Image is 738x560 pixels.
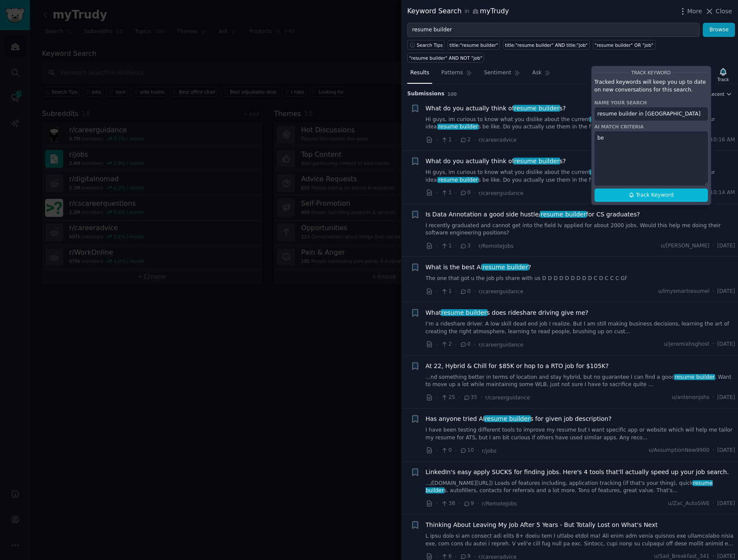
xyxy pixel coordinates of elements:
span: 25 [441,394,455,402]
span: Patterns [441,69,463,77]
p: Tracked keywords will keep you up to date on new conversations for this search. [595,79,708,94]
a: ...nd something better in terms of location and stay hybrid, but no guarantee I can find a goodre... [426,374,735,389]
span: · [713,242,714,250]
span: r/careerguidance [479,342,523,348]
span: resume builder [484,415,531,422]
a: Results [407,66,432,84]
span: · [480,393,482,402]
a: I have been testing different tools to improve my resume but I want specific app or website which... [426,426,735,441]
span: resume builder [590,169,631,175]
span: [DATE] [717,447,735,454]
span: u/[PERSON_NAME] [661,242,710,250]
span: What do you actually think of s? [426,157,566,166]
a: Hi guys, im curious to know what you dislike about the currentresume builders out there. What wou... [426,116,735,131]
span: Track Keyword [631,70,671,75]
span: resume builder [482,264,528,271]
a: What is the best AIresume builder? [426,263,531,272]
a: Ask [529,66,554,84]
span: · [474,189,476,198]
button: Recent [709,91,732,97]
span: [DATE] [717,394,735,402]
span: · [474,287,476,296]
span: · [713,500,714,508]
span: resume builder [437,177,479,183]
span: Ask [532,69,542,77]
span: Thinking About Leaving My Job After 5 Years - But Totally Lost on What's Next [426,520,658,530]
span: resume builder [437,124,479,130]
span: Is Data Annotation a good side hustle/ for CS graduates? [426,210,640,219]
span: [DATE] [717,242,735,250]
span: · [436,446,438,455]
span: [DATE] [717,500,735,508]
span: 2 [460,136,470,144]
span: · [455,135,457,144]
span: resume builder [674,374,715,380]
span: Search Tips [417,42,443,48]
span: 38 [441,500,455,508]
span: r/careeradvice [479,137,517,143]
span: · [713,394,714,402]
span: · [436,287,438,296]
span: in [464,8,469,15]
span: · [455,241,457,250]
span: Has anyone tried AI s for given job description? [426,414,612,423]
a: Sentiment [481,66,523,84]
span: 1 [441,189,451,197]
span: r/jobs [482,448,497,454]
span: u/lmysmartresumel [658,288,709,295]
span: 35 [463,394,477,402]
span: 1 [441,242,451,250]
div: "resume builder" OR "job" [595,42,653,48]
span: u/AssumptionNew9900 [649,447,710,454]
span: 10:14 AM [710,189,735,197]
span: 0 [460,288,470,295]
span: · [436,241,438,250]
span: · [474,135,476,144]
a: Patterns [438,66,475,84]
a: What do you actually think ofresume builders? [426,157,566,166]
a: At 22, Hybrid & Chill for $85K or hop to a RTO job for $105K? [426,362,609,371]
a: "resume builder" AND NOT "job" [407,53,484,63]
span: r/careerguidance [479,190,523,196]
span: What is the best AI ? [426,263,531,272]
span: 100 [448,91,457,97]
a: L ipsu dolo si am consect adi elits 8+ doeiu tem I utlabo etdol ma! Ali enim adm venia quisnos ex... [426,533,735,548]
input: Name this search [595,107,708,121]
span: r/RemoteJobs [479,243,514,249]
span: 10 [460,447,474,454]
span: 9 [463,500,474,508]
span: resume builder [441,309,488,316]
span: r/careeradvice [479,554,517,560]
a: LinkedIn's easy apply SUCKS for finding jobs. Here's 4 tools that'll actually speed up your job s... [426,468,729,477]
div: Name your search [595,100,708,106]
div: Keyword Search myTrudy [407,6,509,17]
span: · [477,446,479,455]
span: · [713,341,714,348]
span: 0 [460,189,470,197]
a: Is Data Annotation a good side hustle/resume builderfor CS graduates? [426,210,640,219]
span: · [713,288,714,295]
span: 1 [441,136,451,144]
span: resume builder [513,158,560,164]
span: Close [716,7,732,16]
span: resume builder [540,211,587,218]
span: More [687,7,702,16]
a: I recently graduated and cannot get into the field Iv applied for about 2000 jobs. Would this hel... [426,222,735,237]
div: "resume builder" AND NOT "job" [409,55,482,61]
span: 0 [460,341,470,348]
span: r/careerguidance [485,395,530,401]
div: title:"resume builder" AND title:"job" [505,42,588,48]
span: · [458,393,460,402]
span: 2 [441,341,451,348]
a: Whatresume builders does rideshare driving give me? [426,308,589,317]
span: · [455,189,457,198]
a: I’m a rideshare driver. A low skill dead end job I realize. But I am still making business decisi... [426,320,735,335]
span: Submission s [407,90,445,98]
a: What do you actually think ofresume builders? [426,104,566,113]
span: · [436,340,438,349]
a: The one that got u the job pls share with us D D D D D D D D D C D C C C Gf [426,275,735,283]
span: resume builder [513,105,560,112]
span: · [474,340,476,349]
